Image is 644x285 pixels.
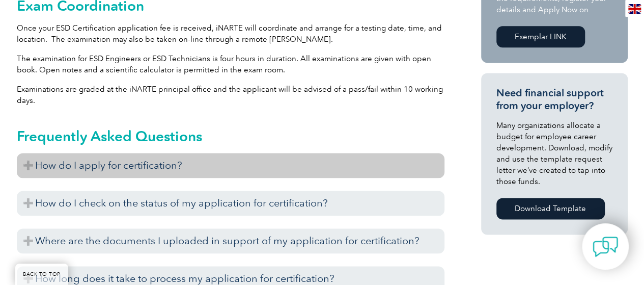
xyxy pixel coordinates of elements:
a: Exemplar LINK [496,26,585,47]
a: Download Template [496,198,605,219]
p: Examinations are graded at the iNARTE principal office and the applicant will be advised of a pas... [17,84,444,106]
a: BACK TO TOP [15,264,68,285]
p: The examination for ESD Engineers or ESD Technicians is four hours in duration. All examinations ... [17,53,444,75]
h3: How do I check on the status of my application for certification? [17,191,444,216]
h3: Need financial support from your employer? [496,87,612,112]
h2: Frequently Asked Questions [17,128,444,144]
p: Once your ESD Certification application fee is received, iNARTE will coordinate and arrange for a... [17,22,444,45]
h3: How do I apply for certification? [17,153,444,178]
p: Many organizations allocate a budget for employee career development. Download, modify and use th... [496,120,612,187]
h3: Where are the documents I uploaded in support of my application for certification? [17,228,444,253]
img: contact-chat.png [593,234,618,260]
img: en [628,4,641,14]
